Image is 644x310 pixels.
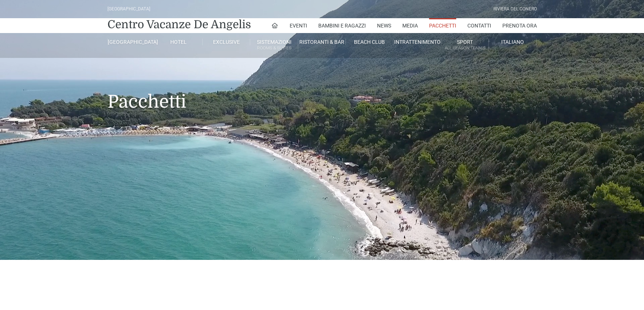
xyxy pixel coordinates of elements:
[107,39,155,45] a: [GEOGRAPHIC_DATA]
[107,58,537,123] h1: Pacchetti
[467,18,491,33] a: Contatti
[502,18,537,33] a: Prenota Ora
[441,39,489,52] a: SportAll Season Tennis
[318,18,366,33] a: Bambini e Ragazzi
[489,39,537,45] a: Italiano
[107,17,251,32] a: Centro Vacanze De Angelis
[402,18,418,33] a: Media
[493,6,537,13] div: Riviera Del Conero
[429,18,456,33] a: Pacchetti
[298,39,346,45] a: Ristoranti & Bar
[203,39,250,45] a: Exclusive
[250,39,298,52] a: SistemazioniRooms & Suites
[346,39,393,45] a: Beach Club
[290,18,307,33] a: Eventi
[250,45,297,52] small: Rooms & Suites
[441,45,489,52] small: All Season Tennis
[501,39,524,45] span: Italiano
[155,39,203,45] a: Hotel
[377,18,391,33] a: News
[107,6,150,13] div: [GEOGRAPHIC_DATA]
[393,39,441,45] a: Intrattenimento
